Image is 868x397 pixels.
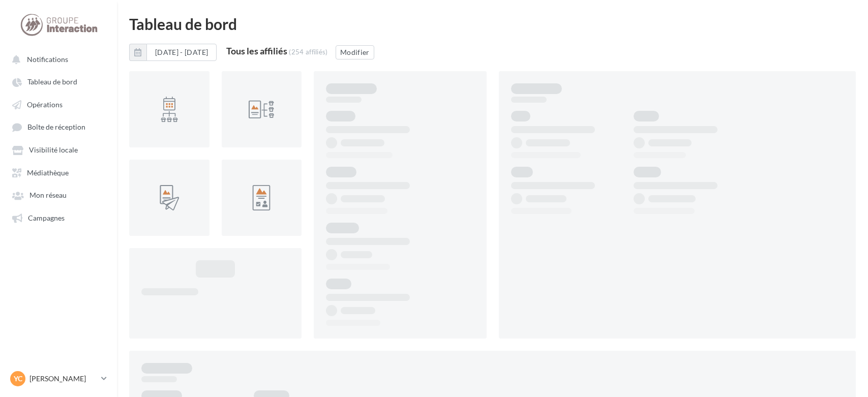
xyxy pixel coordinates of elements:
div: Tous les affiliés [226,46,287,55]
button: [DATE] - [DATE] [129,44,217,61]
span: Notifications [27,55,68,64]
span: Boîte de réception [27,123,85,132]
div: Tableau de bord [129,16,856,32]
span: Opérations [27,100,63,109]
button: Modifier [336,45,374,59]
a: Mon réseau [6,186,111,204]
p: [PERSON_NAME] [29,374,97,384]
span: Tableau de bord [27,78,77,86]
a: Tableau de bord [6,72,111,90]
span: YC [14,374,22,384]
span: Campagnes [28,213,65,222]
a: Opérations [6,95,111,113]
a: Boîte de réception [6,117,111,136]
button: Notifications [6,50,107,68]
span: Mon réseau [29,191,67,200]
button: [DATE] - [DATE] [146,44,217,61]
div: (254 affiliés) [289,48,328,56]
a: Campagnes [6,208,111,227]
a: YC [PERSON_NAME] [8,369,109,388]
a: Visibilité locale [6,140,111,159]
a: Médiathèque [6,163,111,181]
span: Visibilité locale [29,146,78,155]
span: Médiathèque [27,168,69,177]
